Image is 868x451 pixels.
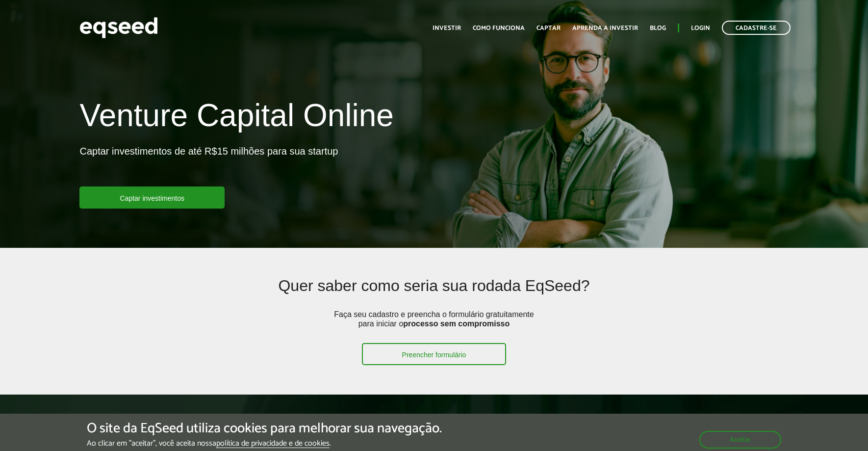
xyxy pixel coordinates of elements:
a: Login [691,25,710,31]
h1: Venture Capital Online [79,98,393,137]
a: Captar investimentos [79,186,225,209]
p: Ao clicar em "aceitar", você aceita nossa . [87,439,442,448]
a: Cadastre-se [722,21,791,35]
img: EqSeed [79,15,158,41]
h2: Quer saber como seria sua rodada EqSeed? [152,277,716,309]
h5: O site da EqSeed utiliza cookies para melhorar sua navegação. [87,421,442,436]
button: Aceitar [699,431,781,449]
a: Investir [433,25,461,31]
a: Como funciona [473,25,525,31]
a: Aprenda a investir [572,25,638,31]
strong: processo sem compromisso [403,319,510,328]
a: política de privacidade e de cookies [216,440,330,448]
a: Blog [650,25,666,31]
a: Preencher formulário [362,343,507,365]
p: Faça seu cadastro e preencha o formulário gratuitamente para iniciar o [331,310,537,343]
p: Captar investimentos de até R$15 milhões para sua startup [79,145,338,186]
a: Captar [536,25,561,31]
